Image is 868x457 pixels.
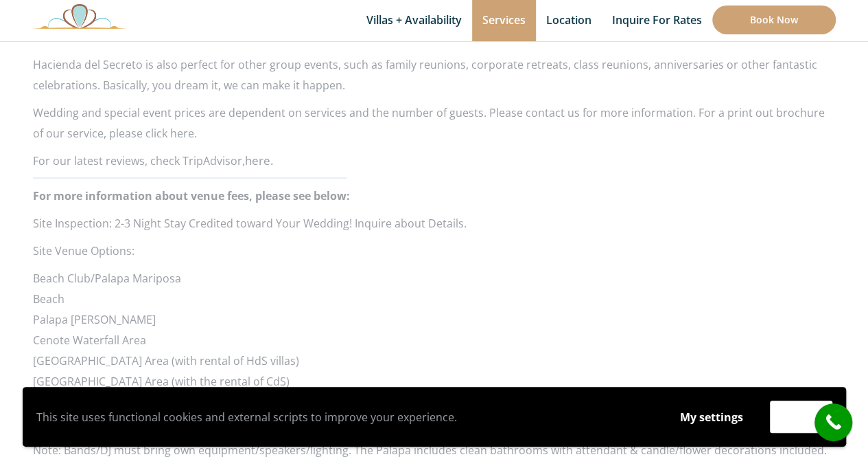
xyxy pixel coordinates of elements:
[33,188,350,203] strong: For more information about venue fees, please see below:
[33,267,836,288] li: Beach Club/Palapa Mariposa
[814,403,852,441] a: call
[33,212,836,233] p: Site Inspection: 2-3 Night Stay Credited toward Your Wedding! Inquire about Details.
[33,177,347,178] img: page2image40260096
[245,152,273,168] a: here.
[33,309,836,329] li: Palapa [PERSON_NAME]
[33,370,836,391] li: [GEOGRAPHIC_DATA] Area (with the rental of CdS)
[33,3,126,29] img: Awesome Logo
[33,329,836,350] li: Cenote Waterfall Area
[770,401,832,433] button: Accept
[33,240,836,260] p: Site Venue Options:
[33,350,836,370] li: [GEOGRAPHIC_DATA] Area (with rental of HdS villas)
[33,54,836,95] p: Hacienda del Secreto is also perfect for other group events, such as family reunions, corporate r...
[712,5,836,34] a: Book Now
[667,401,756,433] button: My settings
[33,288,836,309] li: Beach
[36,407,653,427] p: This site uses functional cookies and external scripts to improve your experience.
[818,407,849,438] i: call
[33,150,836,170] p: For our latest reviews, check TripAdvisor,
[33,102,836,143] p: Wedding and special event prices are dependent on services and the number of guests. Please conta...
